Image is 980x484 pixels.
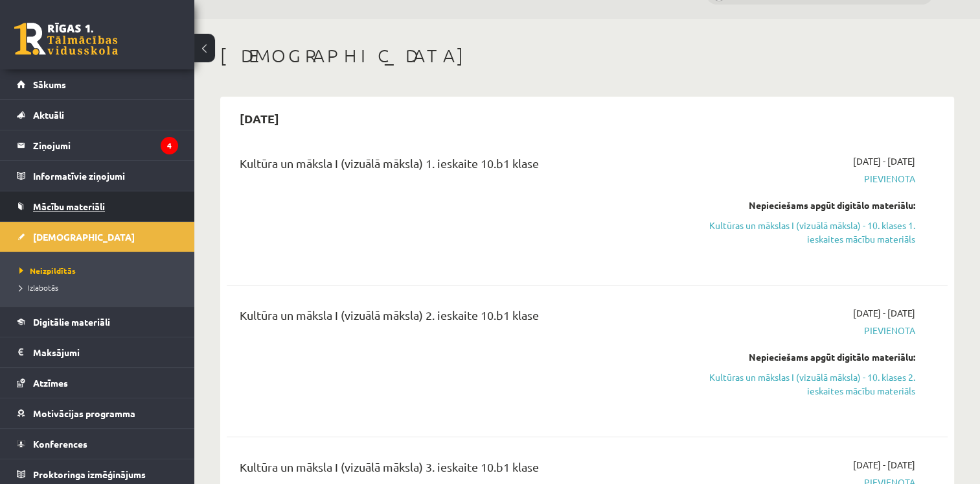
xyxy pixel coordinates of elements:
[33,200,105,212] span: Mācību materiāli
[19,282,181,293] a: Izlabotās
[17,398,178,428] a: Motivācijas programma
[19,265,76,276] span: Neizpildītās
[17,307,178,337] a: Digitālie materiāli
[33,161,178,191] legend: Informatīvie ziņojumi
[19,282,58,293] span: Izlabotās
[17,337,178,367] a: Maksājumi
[853,458,915,472] span: [DATE] - [DATE]
[33,407,135,419] span: Motivācijas programma
[853,154,915,168] span: [DATE] - [DATE]
[17,222,178,252] a: [DEMOGRAPHIC_DATA]
[220,45,954,67] h1: [DEMOGRAPHIC_DATA]
[17,368,178,398] a: Atzīmes
[703,219,915,246] a: Kultūras un mākslas I (vizuālā māksla) - 10. klases 1. ieskaites mācību materiāls
[17,429,178,459] a: Konferences
[17,100,178,130] a: Aktuāli
[703,324,915,337] span: Pievienota
[17,191,178,221] a: Mācību materiāli
[703,199,915,212] div: Nepieciešams apgūt digitālo materiālu:
[33,377,68,389] span: Atzīmes
[240,306,683,330] div: Kultūra un māksla I (vizuālā māksla) 2. ieskaite 10.b1 klase
[17,161,178,191] a: Informatīvie ziņojumi
[17,69,178,99] a: Sākums
[33,231,135,243] span: [DEMOGRAPHIC_DATA]
[161,137,178,154] i: 4
[240,154,683,178] div: Kultūra un māksla I (vizuālā māksla) 1. ieskaite 10.b1 klase
[703,350,915,364] div: Nepieciešams apgūt digitālo materiālu:
[33,130,178,160] legend: Ziņojumi
[14,23,118,55] a: Rīgas 1. Tālmācības vidusskola
[33,337,178,367] legend: Maksājumi
[33,79,66,90] span: Sākums
[703,370,915,398] a: Kultūras un mākslas I (vizuālā māksla) - 10. klases 2. ieskaites mācību materiāls
[240,458,683,482] div: Kultūra un māksla I (vizuālā māksla) 3. ieskaite 10.b1 klase
[703,172,915,186] span: Pievienota
[33,316,110,328] span: Digitālie materiāli
[17,130,178,160] a: Ziņojumi4
[33,468,146,480] span: Proktoringa izmēģinājums
[227,103,292,134] h2: [DATE]
[853,306,915,320] span: [DATE] - [DATE]
[19,265,181,276] a: Neizpildītās
[33,109,64,121] span: Aktuāli
[33,438,87,450] span: Konferences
